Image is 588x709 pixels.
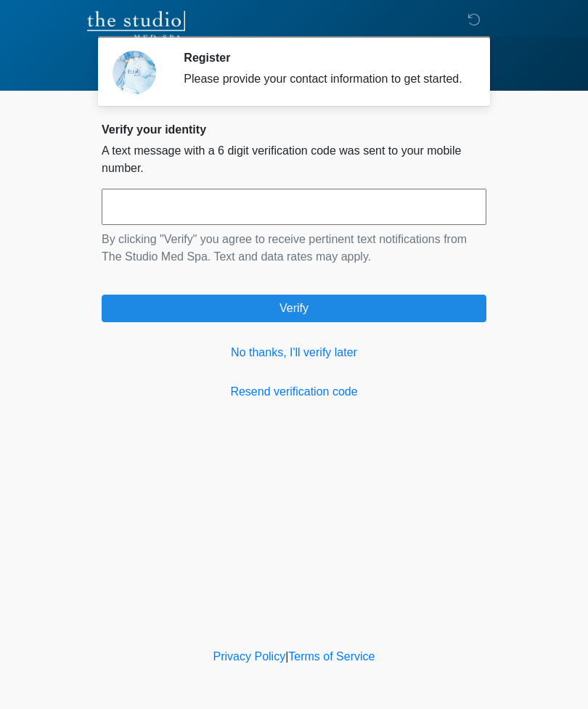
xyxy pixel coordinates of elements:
[184,51,465,65] h2: Register
[285,650,288,663] a: |
[102,142,486,177] p: A text message with a 6 digit verification code was sent to your mobile number.
[184,70,465,88] div: Please provide your contact information to get started.
[102,383,486,401] a: Resend verification code
[102,344,486,361] a: No thanks, I'll verify later
[213,650,286,663] a: Privacy Policy
[102,295,486,322] button: Verify
[87,11,185,40] img: The Studio Med Spa Logo
[288,650,375,663] a: Terms of Service
[102,231,486,266] p: By clicking "Verify" you agree to receive pertinent text notifications from The Studio Med Spa. T...
[102,123,486,136] h2: Verify your identity
[113,51,156,94] img: Agent Avatar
